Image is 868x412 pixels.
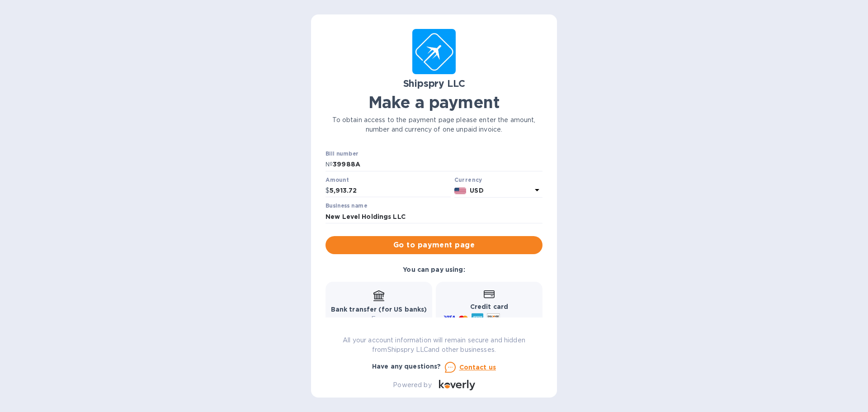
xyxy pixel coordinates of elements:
[333,240,535,251] span: Go to payment page
[454,188,467,194] img: USD
[330,184,451,198] input: 0.00
[325,93,542,112] h1: Make a payment
[325,160,333,169] p: №
[470,187,483,194] b: USD
[325,186,330,195] p: $
[325,336,542,355] p: All your account information will remain secure and hidden from Shipspry LLC and other businesses.
[325,115,542,134] p: To obtain access to the payment page please enter the amount, number and currency of one unpaid i...
[325,177,349,183] label: Amount
[325,236,542,254] button: Go to payment page
[504,316,537,322] span: and more...
[331,314,427,324] p: Free
[325,204,367,209] label: Business name
[454,176,482,183] b: Currency
[403,266,465,273] b: You can pay using:
[333,158,542,171] input: Enter bill number
[403,78,465,89] b: Shipspry LLC
[393,380,431,390] p: Powered by
[325,152,358,157] label: Bill number
[331,306,427,313] b: Bank transfer (for US banks)
[325,210,542,223] input: Enter business name
[372,363,441,370] b: Have any questions?
[470,303,508,310] b: Credit card
[459,364,496,371] u: Contact us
